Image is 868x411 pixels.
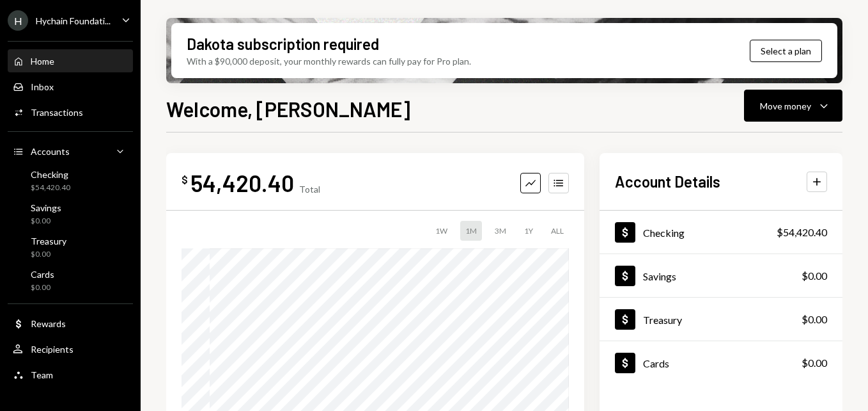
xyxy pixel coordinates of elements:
[643,314,682,326] div: Treasury
[744,90,842,122] button: Move money
[31,202,61,213] div: Savings
[600,254,842,297] a: Savings$0.00
[802,268,827,284] div: $0.00
[8,363,133,386] a: Team
[182,173,188,186] div: $
[615,171,720,192] h2: Account Details
[546,221,569,241] div: ALL
[490,221,511,241] div: 3M
[8,10,28,31] div: H
[643,227,685,239] div: Checking
[31,344,74,355] div: Recipients
[8,198,133,229] a: Savings$0.00
[31,282,54,293] div: $0.00
[31,107,83,118] div: Transactions
[777,225,827,240] div: $54,420.40
[8,101,133,124] a: Transactions
[31,81,54,92] div: Inbox
[643,357,669,369] div: Cards
[8,165,133,196] a: Checking$54,420.40
[8,337,133,360] a: Recipients
[31,216,61,227] div: $0.00
[31,146,70,157] div: Accounts
[31,318,66,329] div: Rewards
[802,355,827,371] div: $0.00
[31,369,53,380] div: Team
[31,249,66,260] div: $0.00
[802,312,827,327] div: $0.00
[8,75,133,98] a: Inbox
[519,221,538,241] div: 1Y
[600,298,842,341] a: Treasury$0.00
[187,54,471,68] div: With a $90,000 deposit, your monthly rewards can fully pay for Pro plan.
[8,232,133,262] a: Treasury$0.00
[643,270,676,282] div: Savings
[750,40,822,62] button: Select a plan
[31,169,70,180] div: Checking
[166,96,410,122] h1: Welcome, [PERSON_NAME]
[600,341,842,384] a: Cards$0.00
[31,56,54,67] div: Home
[8,49,133,72] a: Home
[31,269,54,280] div: Cards
[8,265,133,296] a: Cards$0.00
[31,182,70,193] div: $54,420.40
[36,15,111,26] div: Hychain Foundati...
[600,211,842,254] a: Checking$54,420.40
[8,312,133,335] a: Rewards
[430,221,453,241] div: 1W
[31,236,66,246] div: Treasury
[760,99,811,113] div: Move money
[190,168,294,197] div: 54,420.40
[299,184,320,195] div: Total
[8,140,133,163] a: Accounts
[460,221,482,241] div: 1M
[187,33,379,54] div: Dakota subscription required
